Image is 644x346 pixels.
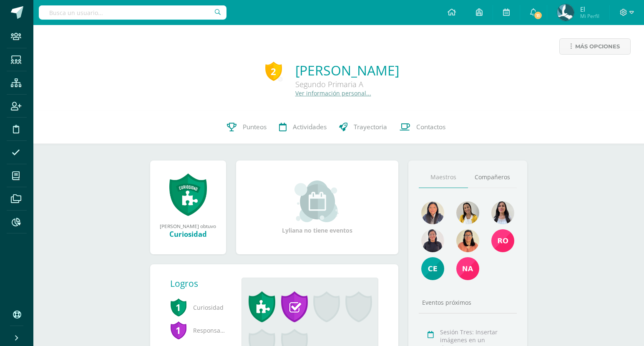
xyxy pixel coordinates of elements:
div: 2 [265,62,282,81]
a: Más opciones [559,38,631,55]
span: Actividades [293,123,327,131]
span: 1 [170,321,187,340]
img: f83fa454dfb586b3050f637a11267492.png [421,257,444,280]
img: ca44992a0433722da7b2ceeef5a54e35.png [456,229,479,252]
a: Compañeros [468,167,517,188]
div: Segundo Primaria A [295,79,399,89]
span: Responsabilidad [170,319,229,342]
span: Trayectoria [354,123,387,131]
img: 041e67bb1815648f1c28e9f895bf2be1.png [421,229,444,252]
a: [PERSON_NAME] [295,61,399,79]
div: Lyliana no tiene eventos [275,181,359,234]
span: Mi Perfil [580,13,599,20]
a: Contactos [393,110,452,144]
a: Maestros [419,167,468,188]
a: Ver información personal... [295,89,371,97]
span: Contactos [416,123,445,131]
img: 03bedc8e89e9ad7d908873b386a18aa1.png [456,257,479,280]
input: Busca un usuario... [39,5,226,20]
img: d1743a41237682a7a2aaad5eb7657aa7.png [421,201,444,224]
span: Más opciones [575,39,620,54]
img: event_small.png [294,181,340,222]
span: 1 [170,298,187,317]
div: [PERSON_NAME] obtuvo [158,223,218,229]
span: 11 [533,11,543,20]
span: Punteos [243,123,267,131]
div: Eventos próximos [419,298,517,306]
a: Punteos [221,110,273,144]
img: aadb2f206acb1495beb7d464887e2f8d.png [557,4,574,21]
a: Trayectoria [333,110,393,144]
span: El [580,5,599,13]
img: 5b128c088b3bc6462d39a613088c2279.png [491,229,514,252]
div: Logros [170,278,235,289]
img: 65c6bddbe21797e201d80fe03777f130.png [456,201,479,224]
a: Actividades [273,110,333,144]
span: Curiosidad [170,296,229,319]
img: b0fd45af2573d4ad5a1b4b14397f63f0.png [491,201,514,224]
div: Curiosidad [158,229,218,239]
